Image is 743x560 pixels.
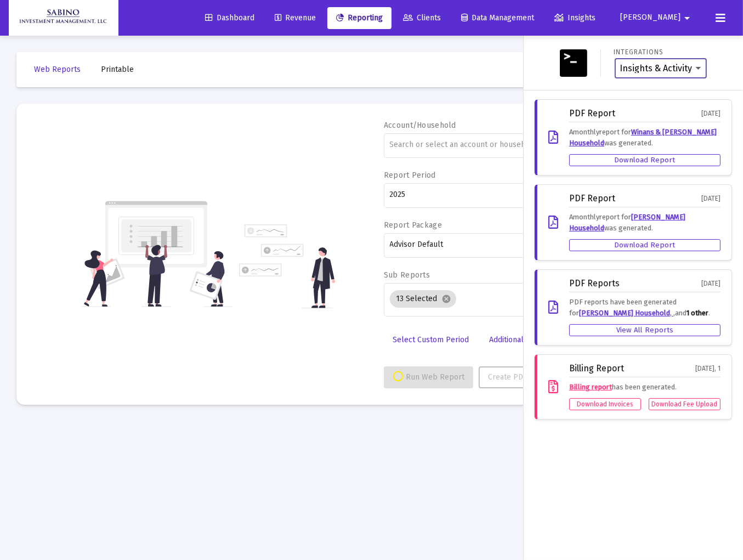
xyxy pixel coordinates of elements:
span: [PERSON_NAME] [620,13,680,22]
span: Dashboard [205,13,254,22]
span: Revenue [275,13,316,22]
a: Reporting [327,7,392,29]
a: Clients [394,7,450,29]
a: Insights [546,7,604,29]
span: Insights [554,13,595,22]
a: Revenue [266,7,325,29]
mat-icon: arrow_drop_down [680,7,694,29]
a: Dashboard [196,7,263,29]
a: Data Management [452,7,543,29]
span: Clients [403,13,441,22]
span: Data Management [461,13,534,22]
button: [PERSON_NAME] [607,7,707,29]
img: Dashboard [17,7,110,29]
span: Reporting [336,13,383,22]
